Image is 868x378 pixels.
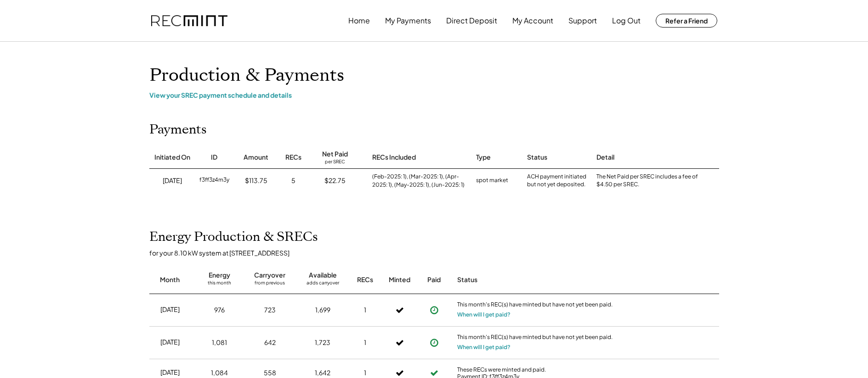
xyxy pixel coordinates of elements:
[612,11,641,30] button: Log Out
[149,91,719,99] div: View your SREC payment schedule and details
[291,176,295,185] div: 5
[325,159,345,166] div: per SREC
[357,275,373,284] div: RECs
[254,271,285,280] div: Carryover
[264,306,276,315] div: 723
[364,338,366,347] div: 1
[264,338,276,347] div: 642
[324,176,346,185] div: $22.75
[457,275,613,284] div: Status
[315,306,330,315] div: 1,699
[457,301,613,310] div: This month's REC(s) have minted but have not yet been paid.
[199,176,229,185] div: f3ff3z4m3y
[315,368,330,378] div: 1,642
[209,271,230,280] div: Energy
[568,11,597,30] button: Support
[149,229,318,245] h2: Energy Production & SRECs
[446,11,497,30] button: Direct Deposit
[149,122,207,138] h2: Payments
[211,368,228,378] div: 1,084
[372,153,416,162] div: RECs Included
[255,280,285,289] div: from previous
[596,173,702,189] div: The Net Paid per SREC includes a fee of $4.50 per SREC.
[160,338,180,347] div: [DATE]
[527,173,587,189] div: ACH payment initiated but not yet deposited.
[322,150,348,159] div: Net Paid
[372,172,467,189] div: (Feb-2025: 1), (Mar-2025: 1), (Apr-2025: 1), (May-2025: 1), (Jun-2025: 1)
[160,305,180,314] div: [DATE]
[389,275,410,284] div: Minted
[348,11,370,30] button: Home
[306,280,339,289] div: adds carryover
[457,343,511,352] button: When will I get paid?
[245,176,267,185] div: $113.75
[244,153,268,162] div: Amount
[457,334,613,343] div: This month's REC(s) have minted but have not yet been paid.
[656,14,717,28] button: Refer a Friend
[476,176,508,185] div: spot market
[211,153,217,162] div: ID
[214,306,225,315] div: 976
[212,338,227,347] div: 1,081
[285,153,301,162] div: RECs
[364,306,366,315] div: 1
[364,368,366,378] div: 1
[264,368,276,378] div: 558
[149,249,728,257] div: for your 8.10 kW system at [STREET_ADDRESS]
[427,303,441,317] button: Payment approved, but not yet initiated.
[160,368,180,377] div: [DATE]
[154,153,190,162] div: Initiated On
[512,11,553,30] button: My Account
[457,310,511,319] button: When will I get paid?
[427,275,441,284] div: Paid
[427,336,441,350] button: Payment approved, but not yet initiated.
[149,65,719,86] h1: Production & Payments
[315,338,330,347] div: 1,723
[596,153,614,162] div: Detail
[208,280,231,289] div: this month
[160,275,180,284] div: Month
[151,15,227,27] img: recmint-logotype%403x.png
[309,271,337,280] div: Available
[476,153,491,162] div: Type
[385,11,431,30] button: My Payments
[163,176,182,185] div: [DATE]
[527,153,547,162] div: Status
